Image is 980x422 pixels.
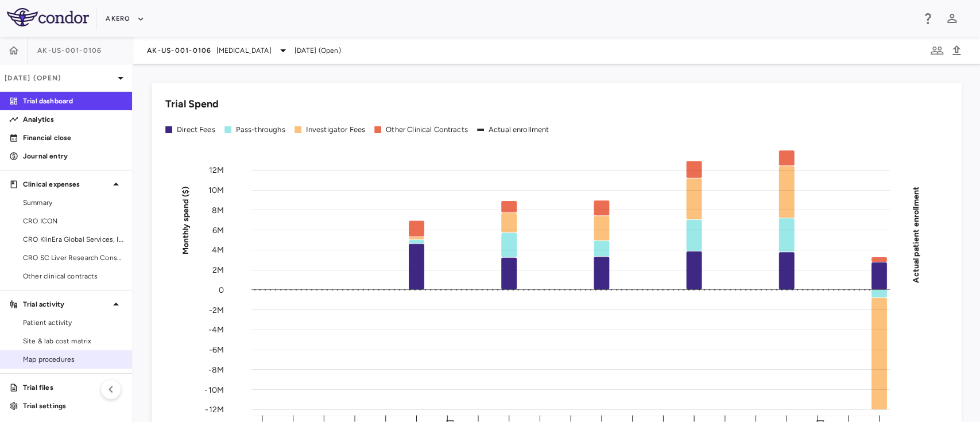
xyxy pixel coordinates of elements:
tspan: Monthly spend ($) [181,186,191,254]
span: Site & lab cost matrix [23,336,123,346]
tspan: 4M [212,245,224,255]
span: CRO ICON [23,216,123,226]
span: Patient activity [23,318,123,328]
p: Analytics [23,114,123,125]
div: Pass-throughs [236,125,285,135]
span: CRO KlinEra Global Services, Inc [23,234,123,245]
span: Summary [23,198,123,208]
p: Trial dashboard [23,96,123,106]
span: [MEDICAL_DATA] [216,45,272,56]
tspan: -10M [204,385,224,394]
p: Trial files [23,382,123,393]
tspan: Actual patient enrollment [911,186,921,282]
button: Akero [106,10,144,28]
tspan: 10M [208,185,224,195]
h6: Trial Spend [165,96,219,112]
tspan: 6M [212,225,224,235]
tspan: -4M [208,325,224,335]
tspan: -6M [209,345,224,355]
p: Trial settings [23,401,123,411]
p: Journal entry [23,151,123,161]
tspan: 2M [212,265,224,275]
p: Clinical expenses [23,179,109,189]
tspan: 8M [212,205,224,215]
div: Actual enrollment [489,125,549,135]
p: Financial close [23,133,123,143]
tspan: -2M [209,305,224,315]
tspan: 0 [219,285,224,295]
span: [DATE] (Open) [295,45,341,56]
span: AK-US-001-0106 [37,46,102,55]
tspan: 12M [209,165,224,175]
img: logo-full-SnFGN8VE.png [7,8,89,26]
span: CRO SC Liver Research Consortium LLC [23,253,123,263]
div: Direct Fees [177,125,215,135]
p: Trial activity [23,299,109,309]
span: AK-US-001-0106 [147,46,212,55]
span: Map procedures [23,354,123,365]
div: Other Clinical Contracts [386,125,468,135]
tspan: -8M [208,365,224,374]
tspan: -12M [205,405,224,415]
span: Other clinical contracts [23,271,123,281]
div: Investigator Fees [306,125,366,135]
p: [DATE] (Open) [5,73,114,83]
